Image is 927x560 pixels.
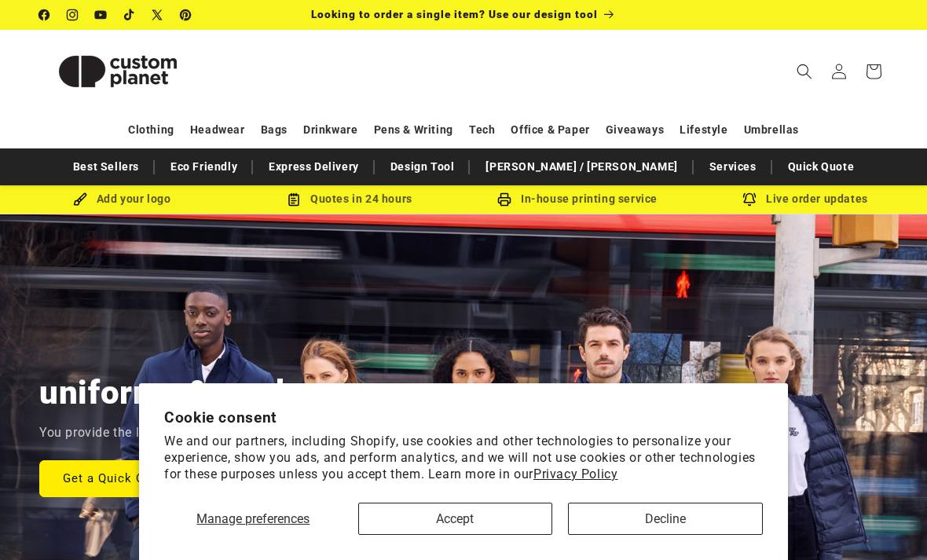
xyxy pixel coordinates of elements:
[606,116,664,144] a: Giveaways
[196,511,310,526] span: Manage preferences
[164,503,343,535] button: Manage preferences
[311,8,598,20] span: Looking to order a single item? Use our design tool
[463,189,691,209] div: In-house printing service
[691,189,919,209] div: Live order updates
[73,192,87,207] img: Brush Icon
[533,467,617,481] a: Privacy Policy
[374,116,453,144] a: Pens & Writing
[164,408,763,426] h2: Cookie consent
[469,116,495,144] a: Tech
[383,153,463,181] a: Design Tool
[702,153,764,181] a: Services
[65,153,147,181] a: Best Sellers
[848,485,927,560] iframe: Chat Widget
[163,153,245,181] a: Eco Friendly
[303,116,357,144] a: Drinkware
[236,189,463,209] div: Quotes in 24 hours
[568,503,763,535] button: Decline
[8,189,236,209] div: Add your logo
[287,192,301,207] img: Order Updates Icon
[261,153,367,181] a: Express Delivery
[190,116,245,144] a: Headwear
[34,30,203,112] a: Custom Planet
[742,192,757,207] img: Order updates
[358,503,553,535] button: Accept
[787,54,822,89] summary: Search
[39,459,195,496] a: Get a Quick Quote
[744,116,799,144] a: Umbrellas
[680,116,727,144] a: Lifestyle
[128,116,174,144] a: Clothing
[261,116,288,144] a: Bags
[39,36,196,107] img: Custom Planet
[164,434,763,482] p: We and our partners, including Shopify, use cookies and other technologies to personalize your ex...
[478,153,685,181] a: [PERSON_NAME] / [PERSON_NAME]
[497,192,511,207] img: In-house printing
[780,153,863,181] a: Quick Quote
[39,372,368,414] h2: uniforms & workwear
[39,422,255,445] p: You provide the logo, we do the rest.
[511,116,589,144] a: Office & Paper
